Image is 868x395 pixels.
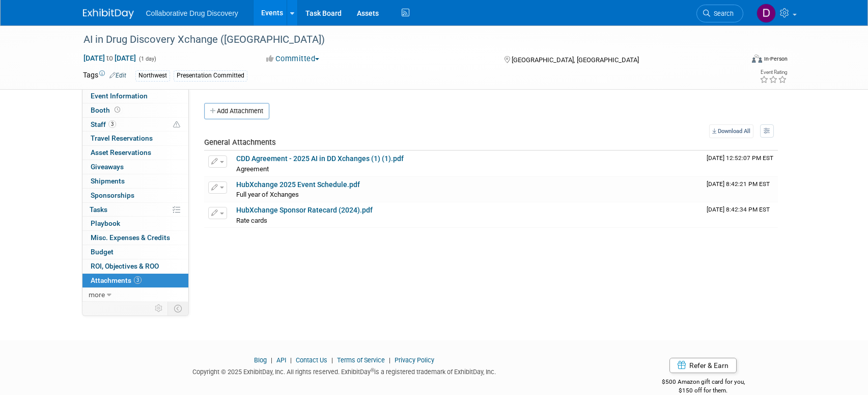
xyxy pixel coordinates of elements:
[621,386,786,395] div: $150 off for them.
[91,262,159,270] span: ROI, Objectives & ROO
[138,56,156,62] span: (1 day)
[91,248,114,256] span: Budget
[395,356,434,364] a: Privacy Policy
[91,120,116,128] span: Staff
[82,288,188,302] a: more
[707,180,770,188] span: Upload Timestamp
[757,4,776,23] img: Daniel Castro
[621,371,786,394] div: $500 Amazon gift card for you,
[254,356,267,364] a: Blog
[83,54,136,63] span: [DATE] [DATE]
[236,191,299,198] span: Full year of Xchanges
[82,189,188,202] a: Sponsorships
[82,174,188,188] a: Shipments
[236,206,373,214] a: HubXchange Sponsor Ratecard (2024).pdf
[174,70,247,81] div: Presentation Committed
[82,217,188,230] a: Playbook
[82,160,188,174] a: Giveaways
[707,154,773,162] span: Upload Timestamp
[371,367,374,373] sup: ®
[236,217,267,224] span: Rate cards
[83,365,606,377] div: Copyright © 2025 ExhibitDay, Inc. All rights reserved. ExhibitDay is a registered trademark of Ex...
[83,9,134,19] img: ExhibitDay
[236,154,404,163] a: CDD Agreement - 2025 AI in DD Xchanges (1) (1).pdf
[703,202,778,228] td: Upload Timestamp
[82,245,188,259] a: Budget
[263,54,323,64] button: Committed
[135,70,170,81] div: Northwest
[109,72,126,79] a: Edit
[296,356,327,364] a: Contact Us
[82,231,188,245] a: Misc. Expenses & Credits
[709,124,753,138] a: Download All
[236,180,360,189] a: HubXchange 2025 Event Schedule.pdf
[90,205,107,214] span: Tasks
[82,259,188,273] a: ROI, Objectives & ROO
[329,356,335,364] span: |
[236,165,269,173] span: Agreement
[386,356,393,364] span: |
[512,56,639,64] span: [GEOGRAPHIC_DATA], [GEOGRAPHIC_DATA]
[710,10,734,17] span: Search
[82,203,188,217] a: Tasks
[268,356,275,364] span: |
[91,106,122,114] span: Booth
[150,302,168,315] td: Personalize Event Tab Strip
[204,103,269,119] button: Add Attachment
[91,163,124,171] span: Giveaways
[707,206,770,213] span: Upload Timestamp
[91,148,151,156] span: Asset Reservations
[764,55,788,63] div: In-Person
[82,118,188,131] a: Staff3
[167,302,188,315] td: Toggle Event Tabs
[683,53,788,68] div: Event Format
[696,5,743,22] a: Search
[204,138,276,147] span: General Attachments
[108,120,116,128] span: 3
[83,70,126,82] td: Tags
[105,54,115,62] span: to
[669,358,737,373] a: Refer & Earn
[91,191,134,199] span: Sponsorships
[91,134,153,142] span: Travel Reservations
[91,233,170,242] span: Misc. Expenses & Credits
[113,106,122,114] span: Booth not reserved yet
[703,151,778,176] td: Upload Timestamp
[173,120,180,129] span: Potential Scheduling Conflict -- at least one attendee is tagged in another overlapping event.
[146,9,238,17] span: Collaborative Drug Discovery
[91,276,142,284] span: Attachments
[91,219,120,227] span: Playbook
[703,177,778,202] td: Upload Timestamp
[82,274,188,287] a: Attachments3
[288,356,294,364] span: |
[82,131,188,145] a: Travel Reservations
[82,146,188,160] a: Asset Reservations
[82,89,188,103] a: Event Information
[91,177,125,185] span: Shipments
[82,103,188,117] a: Booth
[134,276,142,284] span: 3
[752,55,762,63] img: Format-Inperson.png
[337,356,385,364] a: Terms of Service
[91,92,148,100] span: Event Information
[760,70,787,75] div: Event Rating
[80,31,728,49] div: AI in Drug Discovery Xchange ([GEOGRAPHIC_DATA])
[89,291,105,299] span: more
[276,356,286,364] a: API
